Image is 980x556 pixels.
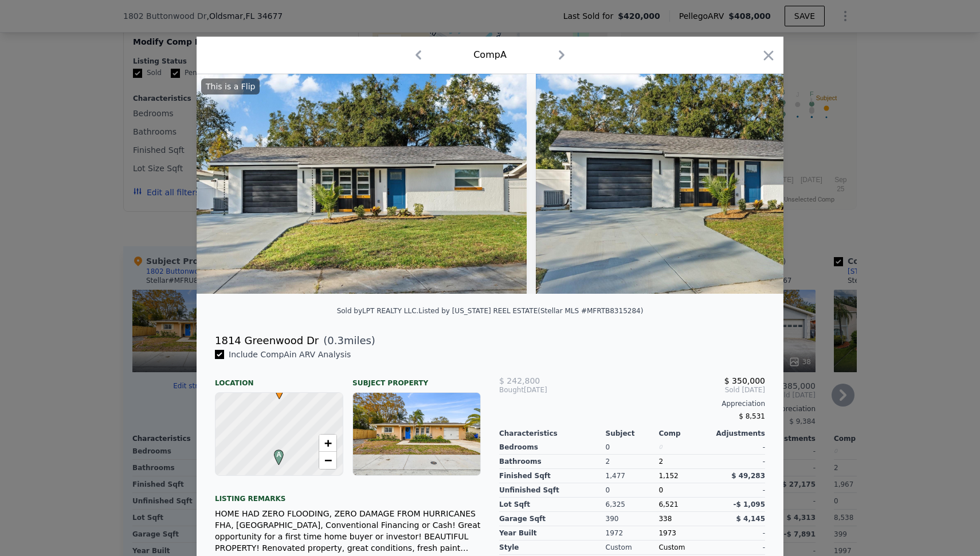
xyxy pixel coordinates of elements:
[658,472,678,480] span: 1,152
[606,469,659,483] div: 1,477
[712,455,765,469] div: -
[606,498,659,512] div: 6,325
[606,455,659,469] div: 2
[319,333,375,349] span: ( miles)
[499,483,606,498] div: Unfinished Sqft
[499,455,606,469] div: Bathrooms
[739,412,765,420] span: $ 8,531
[197,74,527,294] img: Property Img
[658,526,712,541] div: 1973
[724,376,765,385] span: $ 350,000
[215,333,319,349] div: 1814 Greenwood Dr
[499,512,606,526] div: Garage Sqft
[337,307,419,315] div: Sold by LPT REALTY LLC .
[736,515,765,523] span: $ 4,145
[499,429,606,438] div: Characteristics
[499,399,765,408] div: Appreciation
[658,541,712,555] div: Custom
[712,483,765,498] div: -
[319,435,336,452] a: Zoom in
[201,78,260,94] div: This is a Flip
[215,369,343,388] div: Location
[658,500,678,508] span: 6,521
[606,483,659,498] div: 0
[588,385,765,395] span: Sold [DATE]
[324,436,332,450] span: +
[712,526,765,541] div: -
[499,376,540,385] span: $ 242,800
[734,500,765,508] span: -$ 1,095
[606,541,659,555] div: Custom
[658,486,663,494] span: 0
[712,541,765,555] div: -
[224,350,355,359] span: Include Comp A in ARV Analysis
[352,369,481,388] div: Subject Property
[606,429,659,438] div: Subject
[536,74,866,294] img: Property Img
[499,469,606,483] div: Finished Sqft
[499,498,606,512] div: Lot Sqft
[606,512,659,526] div: 390
[215,508,481,554] div: HOME HAD ZERO FLOODING, ZERO DAMAGE FROM HURRICANES FHA, [GEOGRAPHIC_DATA], Conventional Financin...
[712,429,765,438] div: Adjustments
[473,48,507,62] div: Comp A
[731,472,765,480] span: $ 49,283
[319,452,336,469] a: Zoom out
[658,515,672,523] span: 338
[712,440,765,455] div: -
[606,440,659,455] div: 0
[499,526,606,541] div: Year Built
[499,541,606,555] div: Style
[271,449,278,456] div: A
[658,429,712,438] div: Comp
[271,449,287,460] span: A
[499,440,606,455] div: Bedrooms
[658,455,712,469] div: 2
[658,440,712,455] div: 0
[327,334,344,346] span: 0.3
[418,307,643,315] div: Listed by [US_STATE] REEL ESTATE (Stellar MLS #MFRTB8315284)
[499,385,524,395] span: Bought
[324,453,332,467] span: −
[215,485,481,503] div: Listing remarks
[606,526,659,541] div: 1972
[499,385,588,395] div: [DATE]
